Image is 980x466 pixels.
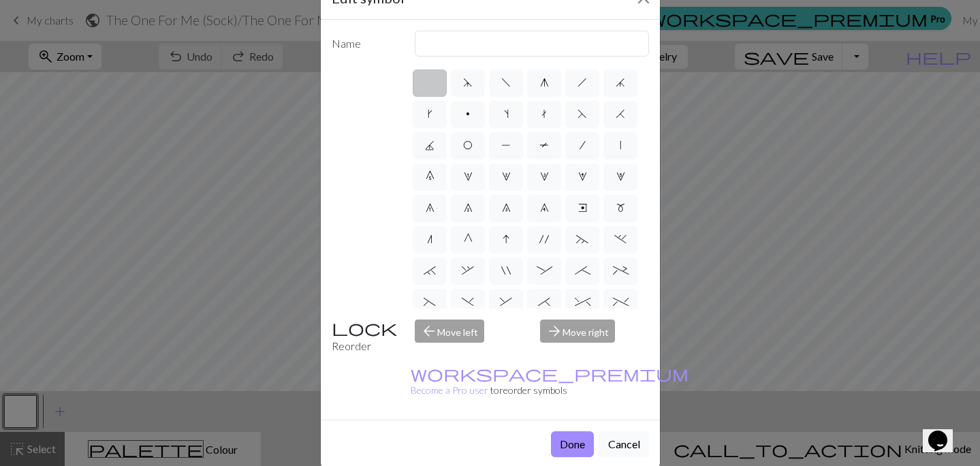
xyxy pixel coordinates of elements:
span: + [613,265,629,276]
button: Done [551,431,594,457]
span: 5 [616,171,625,182]
span: . [614,234,627,245]
span: t [541,108,547,119]
button: Cancel [599,431,649,457]
iframe: chat widget [923,411,966,452]
span: H [616,108,625,119]
span: ' [539,234,549,245]
label: Name [323,31,407,57]
span: % [613,296,629,307]
small: to reorder symbols [411,368,689,396]
span: , [462,265,474,276]
span: 4 [578,171,587,182]
span: G [464,234,473,245]
span: j [616,77,625,88]
span: | [620,140,621,151]
span: n [427,234,432,245]
span: m [616,202,625,213]
span: 3 [540,171,549,182]
span: 0 [426,171,434,182]
span: ` [424,265,436,276]
span: T [539,140,549,151]
span: k [428,108,432,119]
span: d [463,77,473,88]
span: F [578,108,587,119]
span: ) [462,296,474,307]
span: ^ [575,296,590,307]
span: s [504,108,509,119]
span: & [500,296,512,307]
span: ~ [576,234,588,245]
a: Become a Pro user [411,368,689,396]
span: O [463,140,473,151]
span: 1 [464,171,473,182]
span: p [466,108,470,119]
span: " [501,265,511,276]
span: J [425,140,434,151]
span: I [503,234,509,245]
div: Reorder [323,320,407,354]
span: : [537,265,552,276]
span: ( [424,296,436,307]
span: e [578,202,587,213]
span: 9 [540,202,549,213]
span: 6 [426,202,434,213]
span: 8 [502,202,511,213]
span: workspace_premium [411,364,689,383]
span: ; [575,265,590,276]
span: / [580,140,586,151]
span: P [501,140,511,151]
span: 2 [502,171,511,182]
span: g [540,77,549,88]
span: 7 [464,202,473,213]
span: f [501,77,511,88]
span: h [578,77,587,88]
